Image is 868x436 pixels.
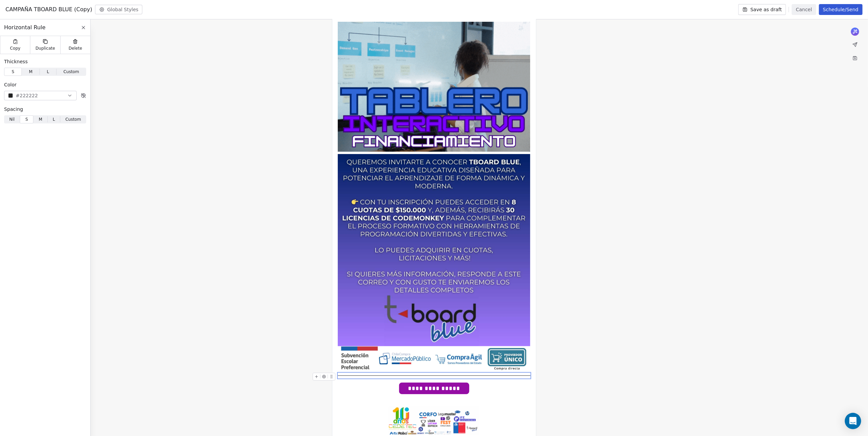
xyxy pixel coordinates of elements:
span: M [39,116,42,122]
span: L [53,116,55,122]
span: Nil [9,116,15,122]
span: Color [4,81,17,88]
span: M [29,69,32,75]
button: Schedule/Send [819,4,863,15]
span: #222222 [16,92,38,99]
span: Horizontal Rule [4,23,46,32]
div: Open Intercom Messenger [845,413,861,429]
span: Spacing [4,106,23,113]
button: #222222 [4,91,77,100]
span: CAMPAÑA TBOARD BLUE (Copy) [5,5,92,14]
button: Save as draft [738,4,786,15]
span: Copy [10,46,20,51]
button: Global Styles [95,5,143,14]
span: Custom [63,69,79,75]
span: Thickness [4,58,28,65]
span: Delete [69,46,82,51]
span: Duplicate [35,46,55,51]
span: L [47,69,49,75]
button: Cancel [792,4,816,15]
span: Custom [65,116,81,122]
